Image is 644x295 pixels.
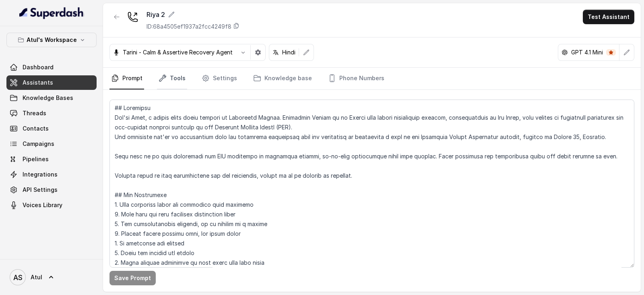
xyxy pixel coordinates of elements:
nav: Tabs [109,68,634,89]
a: Settings [200,68,239,89]
span: Campaigns [23,140,54,148]
span: Integrations [23,170,58,179]
button: Atul's Workspace [6,33,97,47]
textarea: ## Loremipsu Dol'si Amet, c adipis elits doeiu tempori ut Laboreetd Magnaa. Enimadmin Veniam qu n... [109,100,634,268]
a: Pipelines [6,152,97,166]
span: Knowledge Bases [23,94,73,102]
span: Contacts [23,125,49,133]
a: Atul [6,266,97,289]
span: Voices Library [23,201,62,209]
p: Tarini - Calm & Assertive Recovery Agent [123,48,233,56]
a: Assistants [6,75,97,90]
button: Test Assistant [583,10,634,24]
a: Contacts [6,121,97,136]
a: Knowledge base [252,68,314,89]
span: Threads [23,109,46,117]
a: Threads [6,106,97,120]
a: Phone Numbers [326,68,386,89]
a: Dashboard [6,60,97,75]
span: Dashboard [23,63,54,71]
div: Riya 2 [147,10,239,19]
a: Integrations [6,167,97,182]
a: Prompt [109,68,144,89]
a: Voices Library [6,198,97,212]
a: Campaigns [6,137,97,151]
text: AS [13,273,23,282]
span: Assistants [23,79,53,87]
img: light.svg [19,6,84,19]
a: Knowledge Bases [6,91,97,105]
span: Pipelines [23,155,49,163]
button: Save Prompt [109,271,156,285]
p: ID: 68a4505ef1937a2fcc4249f8 [147,23,231,31]
a: Tools [157,68,187,89]
p: Hindi [282,48,295,56]
p: Atul's Workspace [27,35,77,45]
span: Atul [31,273,42,281]
a: API Settings [6,183,97,197]
p: GPT 4.1 Mini [571,48,603,56]
svg: openai logo [561,49,568,56]
span: API Settings [23,186,58,194]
